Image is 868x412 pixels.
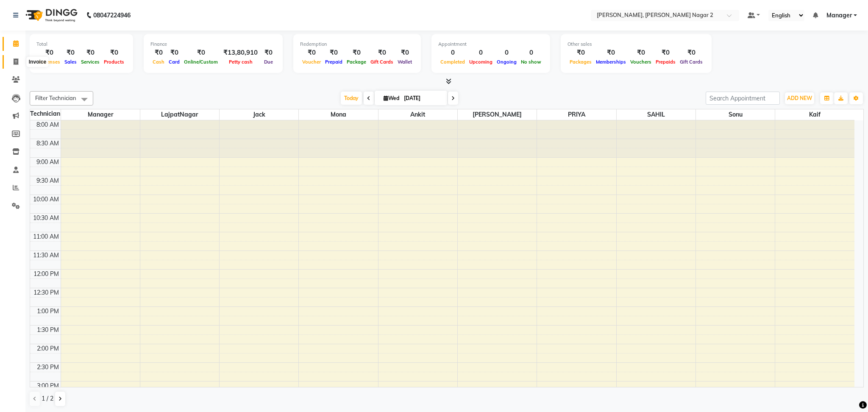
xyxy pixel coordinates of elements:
[167,59,182,65] span: Card
[35,326,61,334] div: 1:30 PM
[519,59,543,65] span: No show
[31,214,61,223] div: 10:30 AM
[182,59,220,65] span: Online/Custom
[378,109,457,120] span: Ankit
[568,41,705,48] div: Other sales
[31,251,61,260] div: 11:30 AM
[150,48,167,58] div: ₹0
[300,48,323,58] div: ₹0
[458,109,537,120] span: [PERSON_NAME]
[300,41,414,48] div: Redemption
[368,59,395,65] span: Gift Cards
[27,57,48,67] div: Invoice
[220,109,298,120] span: Jack
[35,95,76,101] span: Filter Technician
[62,48,79,58] div: ₹0
[182,48,220,58] div: ₹0
[678,59,705,65] span: Gift Cards
[628,48,654,58] div: ₹0
[150,59,167,65] span: Cash
[227,59,255,65] span: Petty cash
[35,176,61,185] div: 9:30 AM
[323,48,345,58] div: ₹0
[438,59,467,65] span: Completed
[35,344,61,353] div: 2:00 PM
[467,59,495,65] span: Upcoming
[42,394,53,403] span: 1 / 2
[36,41,126,48] div: Total
[617,109,696,120] span: SAHIL
[102,59,126,65] span: Products
[594,59,628,65] span: Memberships
[519,48,543,58] div: 0
[35,363,61,372] div: 2:30 PM
[787,95,812,101] span: ADD NEW
[79,48,102,58] div: ₹0
[706,92,780,105] input: Search Appointment
[262,59,275,65] span: Due
[467,48,495,58] div: 0
[299,109,378,120] span: Mona
[345,48,368,58] div: ₹0
[654,48,678,58] div: ₹0
[594,48,628,58] div: ₹0
[785,92,814,104] button: ADD NEW
[79,59,102,65] span: Services
[826,11,852,20] span: Manager
[61,109,140,120] span: Manager
[654,59,678,65] span: Prepaids
[381,95,401,101] span: Wed
[368,48,395,58] div: ₹0
[775,109,854,120] span: kaif
[438,48,467,58] div: 0
[35,158,61,167] div: 9:00 AM
[32,288,61,297] div: 12:30 PM
[401,92,444,105] input: 2025-09-03
[35,120,61,129] div: 8:00 AM
[220,48,261,58] div: ₹13,80,910
[323,59,345,65] span: Prepaid
[395,59,414,65] span: Wallet
[31,232,61,241] div: 11:00 AM
[341,92,362,105] span: Today
[345,59,368,65] span: Package
[568,59,594,65] span: Packages
[495,59,519,65] span: Ongoing
[30,109,61,118] div: Technician
[438,41,543,48] div: Appointment
[22,3,80,27] img: logo
[167,48,182,58] div: ₹0
[300,59,323,65] span: Voucher
[568,48,594,58] div: ₹0
[628,59,654,65] span: Vouchers
[537,109,616,120] span: PRIYA
[678,48,705,58] div: ₹0
[102,48,126,58] div: ₹0
[140,109,219,120] span: LajpatNagar
[93,3,131,27] b: 08047224946
[495,48,519,58] div: 0
[150,41,276,48] div: Finance
[32,270,61,278] div: 12:00 PM
[35,307,61,316] div: 1:00 PM
[36,48,62,58] div: ₹0
[696,109,775,120] span: sonu
[35,381,61,390] div: 3:00 PM
[395,48,414,58] div: ₹0
[261,48,276,58] div: ₹0
[35,139,61,148] div: 8:30 AM
[62,59,79,65] span: Sales
[31,195,61,204] div: 10:00 AM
